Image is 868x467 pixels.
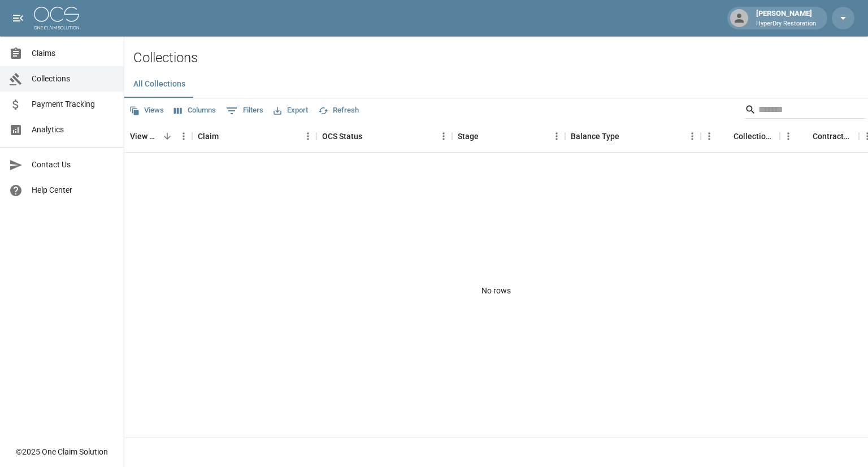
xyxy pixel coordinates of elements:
span: Analytics [32,124,115,136]
button: Refresh [315,102,362,119]
button: Menu [435,128,452,145]
div: Balance Type [565,120,701,152]
div: dynamic tabs [124,71,868,98]
div: Contractor Amount [813,120,853,152]
button: open drawer [7,7,29,29]
div: Collections Fee [734,120,774,152]
img: ocs-logo-white-transparent.png [34,7,79,29]
div: No rows [124,153,868,429]
div: © 2025 One Claim Solution [16,446,108,457]
button: Menu [175,128,192,145]
span: Claims [32,47,115,59]
button: Menu [300,128,316,145]
div: Search [745,101,866,121]
div: View Collection [124,120,192,152]
button: Menu [780,128,797,145]
button: Sort [797,128,813,144]
div: [PERSON_NAME] [752,8,821,28]
div: Stage [452,120,565,152]
div: OCS Status [322,120,362,152]
span: Contact Us [32,159,115,171]
div: Stage [458,120,479,152]
button: Sort [362,128,378,144]
span: Collections [32,73,115,85]
button: Views [127,102,167,119]
div: Contractor Amount [780,120,859,152]
div: OCS Status [316,120,452,152]
div: Claim [192,120,316,152]
button: All Collections [124,71,194,98]
p: HyperDry Restoration [756,19,816,29]
div: Claim [198,120,219,152]
button: Sort [619,128,635,144]
button: Select columns [171,102,219,119]
button: Export [271,102,311,119]
button: Sort [219,128,235,144]
button: Menu [684,128,701,145]
button: Sort [718,128,734,144]
div: Balance Type [571,120,619,152]
div: Collections Fee [701,120,780,152]
button: Sort [159,128,175,144]
h2: Collections [133,50,868,66]
div: View Collection [130,120,159,152]
button: Show filters [223,102,266,120]
span: Help Center [32,184,115,196]
button: Menu [548,128,565,145]
button: Sort [479,128,494,144]
button: Menu [701,128,718,145]
span: Payment Tracking [32,98,115,110]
